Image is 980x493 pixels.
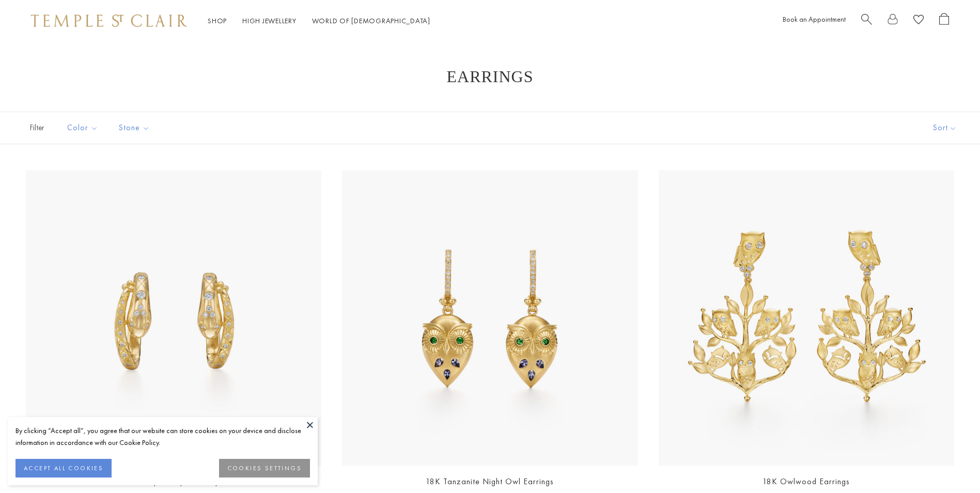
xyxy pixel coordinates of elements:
button: COOKIES SETTINGS [219,459,310,477]
button: Stone [111,116,158,140]
a: World of [DEMOGRAPHIC_DATA]World of [DEMOGRAPHIC_DATA] [312,16,430,25]
nav: Main navigation [208,14,430,27]
img: 18K Delphi Serpent Hoops [26,170,321,466]
iframe: Gorgias live chat messenger [928,444,970,483]
img: E36887-OWLTZTG [342,170,637,466]
a: View Wishlist [913,13,924,29]
a: ShopShop [208,16,227,25]
a: Open Shopping Bag [939,13,949,29]
span: Stone [114,121,158,134]
a: High JewelleryHigh Jewellery [242,16,297,25]
div: By clicking “Accept all”, you agree that our website can store cookies on your device and disclos... [15,425,310,449]
a: Book an Appointment [783,14,846,24]
button: Color [59,116,106,140]
button: ACCEPT ALL COOKIES [15,459,112,477]
span: Color [62,121,106,134]
img: 18K Owlwood Earrings [659,170,954,466]
a: Search [861,13,872,29]
a: 18K Owlwood Earrings [763,476,850,487]
img: Temple St. Clair [31,14,187,27]
h1: Earrings [41,67,939,86]
button: Show sort by [910,112,980,144]
a: 18K Tanzanite Night Owl Earrings [426,476,554,487]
